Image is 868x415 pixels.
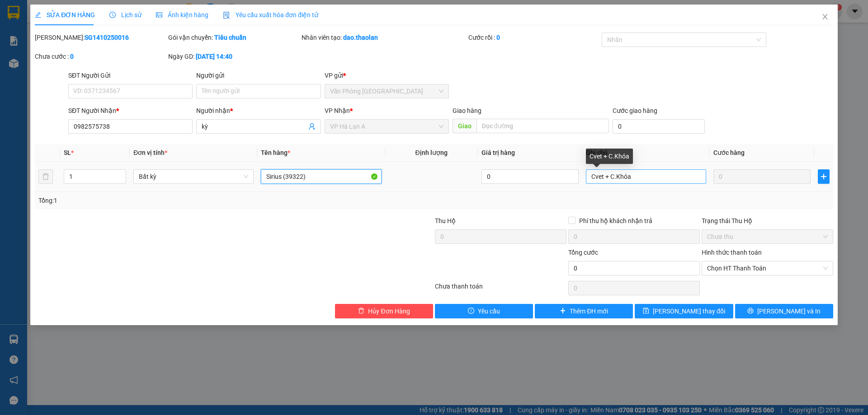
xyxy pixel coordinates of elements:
[261,149,290,156] span: Tên hàng
[109,11,142,19] span: Lịch sử
[68,70,193,80] div: SĐT Người Gửi
[707,230,828,243] span: Chưa thu
[68,106,193,116] div: SĐT Người Nhận
[713,169,811,184] input: 0
[435,304,533,318] button: exclamation-circleYêu cầu
[582,144,710,162] th: Ghi chú
[415,149,448,156] span: Định lượng
[586,169,706,184] input: Ghi Chú
[613,107,657,114] label: Cước giao hàng
[818,169,830,184] button: plus
[570,306,608,316] span: Thêm ĐH mới
[702,249,762,256] label: Hình thức thanh toán
[586,149,633,164] div: Cvet + C.Khóa
[64,149,71,156] span: SL
[821,13,829,20] span: close
[358,308,364,315] span: delete
[168,33,300,42] div: Gói vận chuyển:
[168,51,300,61] div: Ngày GD:
[453,119,476,133] span: Giao
[223,12,230,19] img: icon
[468,33,600,42] div: Cước rồi :
[613,119,705,134] input: Cước giao hàng
[261,169,381,184] input: VD: Bàn, Ghế
[308,123,316,130] span: user-add
[214,34,246,41] b: Tiêu chuẩn
[38,196,335,205] div: Tổng: 1
[560,308,566,315] span: plus
[156,11,208,19] span: Ảnh kiện hàng
[435,217,456,224] span: Thu Hộ
[35,33,166,42] div: [PERSON_NAME]:
[35,51,166,61] div: Chưa cước :
[707,261,828,275] span: Chọn HT Thanh Toán
[85,34,129,41] b: SG1410250016
[568,249,598,256] span: Tổng cước
[535,304,633,318] button: plusThêm ĐH mới
[35,12,41,18] span: edit
[368,306,410,316] span: Hủy Đơn Hàng
[635,304,733,318] button: save[PERSON_NAME] thay đổi
[223,11,318,19] span: Yêu cầu xuất hóa đơn điện tử
[468,308,474,315] span: exclamation-circle
[735,304,833,318] button: printer[PERSON_NAME] và In
[325,70,449,80] div: VP gửi
[325,107,350,114] span: VP Nhận
[713,149,745,156] span: Cước hàng
[478,306,500,316] span: Yêu cầu
[476,119,609,133] input: Dọc đường
[109,12,116,18] span: clock-circle
[302,33,467,42] div: Nhân viên tạo:
[653,306,725,316] span: [PERSON_NAME] thay đổi
[818,173,829,180] span: plus
[702,216,833,226] div: Trạng thái Thu Hộ
[133,149,167,156] span: Đơn vị tính
[343,34,378,41] b: dao.thaolan
[70,53,74,60] b: 0
[196,106,321,116] div: Người nhận
[453,107,481,114] span: Giao hàng
[643,308,649,315] span: save
[139,170,248,183] span: Bất kỳ
[434,281,567,297] div: Chưa thanh toán
[330,84,443,98] span: Văn Phòng Sài Gòn
[747,308,754,315] span: printer
[496,34,500,41] b: 0
[757,306,821,316] span: [PERSON_NAME] và In
[196,70,321,80] div: Người gửi
[812,5,838,30] button: Close
[196,53,232,60] b: [DATE] 14:40
[481,149,515,156] span: Giá trị hàng
[576,216,656,226] span: Phí thu hộ khách nhận trả
[38,169,53,184] button: delete
[156,12,162,18] span: picture
[330,120,443,133] span: VP Hà Lan A
[335,304,433,318] button: deleteHủy Đơn Hàng
[35,11,95,19] span: SỬA ĐƠN HÀNG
